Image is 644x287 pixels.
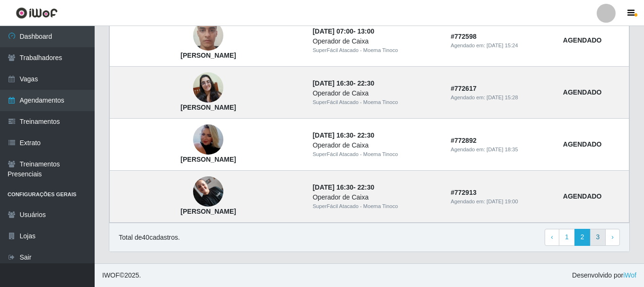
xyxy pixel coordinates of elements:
a: Previous [545,229,559,246]
a: iWof [623,271,636,279]
strong: # 772617 [450,85,476,92]
strong: # 772913 [450,189,476,196]
img: Amanda Maria Menezes Rocha da Costa [193,72,223,103]
strong: - [313,27,374,35]
strong: AGENDADO [563,88,602,96]
strong: [PERSON_NAME] [181,156,236,163]
div: SuperFácil Atacado - Moema Tinoco [313,202,440,210]
div: Operador de Caixa [313,140,440,150]
div: SuperFácil Atacado - Moema Tinoco [313,46,440,54]
div: Operador de Caixa [313,88,440,98]
strong: AGENDADO [563,36,602,44]
strong: - [313,183,374,191]
nav: pagination [545,229,620,246]
span: © 2025 . [102,270,141,280]
div: Agendado em: [450,42,551,50]
span: › [611,233,614,241]
strong: [PERSON_NAME] [181,104,236,111]
a: Next [605,229,620,246]
img: Ana Cristina Silva Torres [193,172,223,212]
time: [DATE] 16:30 [313,131,353,139]
time: 22:30 [357,183,374,191]
time: [DATE] 15:28 [486,95,518,100]
strong: - [313,131,374,139]
a: 3 [590,229,606,246]
time: [DATE] 16:30 [313,79,353,87]
div: SuperFácil Atacado - Moema Tinoco [313,150,440,158]
div: Agendado em: [450,146,551,154]
time: [DATE] 16:30 [313,183,353,191]
a: 2 [574,229,591,246]
time: [DATE] 15:24 [486,43,518,48]
strong: - [313,79,374,87]
div: Agendado em: [450,94,551,102]
time: [DATE] 07:00 [313,27,353,35]
strong: [PERSON_NAME] [181,208,236,215]
strong: AGENDADO [563,192,602,200]
img: Abinohan Barbosa de Sena [193,9,223,63]
div: SuperFácil Atacado - Moema Tinoco [313,98,440,106]
img: CoreUI Logo [16,7,58,19]
div: Operador de Caixa [313,36,440,46]
strong: # 772892 [450,137,476,144]
time: [DATE] 19:00 [486,199,518,204]
img: Suely Maria Barbosa [193,113,223,166]
div: Operador de Caixa [313,192,440,202]
p: Total de 40 cadastros. [119,233,180,243]
span: Desenvolvido por [572,270,636,280]
strong: # 772598 [450,33,476,40]
time: 22:30 [357,79,374,87]
strong: [PERSON_NAME] [181,52,236,59]
time: 22:30 [357,131,374,139]
time: [DATE] 18:35 [486,147,518,152]
a: 1 [559,229,575,246]
strong: AGENDADO [563,140,602,148]
span: ‹ [551,233,553,241]
time: 13:00 [357,27,374,35]
div: Agendado em: [450,198,551,206]
span: IWOF [102,271,120,279]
